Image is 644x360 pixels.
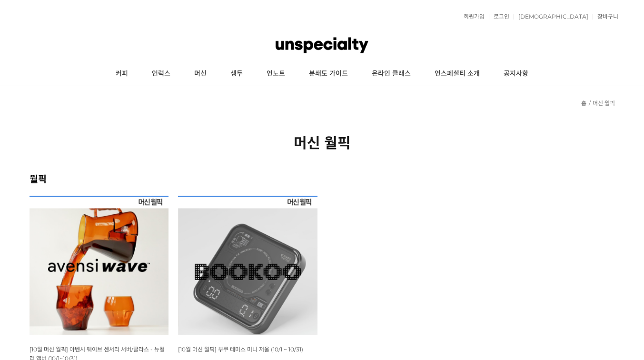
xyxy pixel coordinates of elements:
a: 언스페셜티 소개 [423,62,492,86]
h2: 머신 월픽 [30,131,615,152]
img: 언스페셜티 몰 [276,31,368,60]
a: [10월 머신 월픽] 부쿠 테미스 미니 저울 (10/1 ~ 10/31) [178,345,303,353]
a: 홈 [581,100,586,107]
a: 커피 [104,62,140,86]
a: 장바구니 [593,14,618,20]
a: 온라인 클래스 [360,62,423,86]
img: [10월 머신 월픽] 아벤시 웨이브 센서리 서버/글라스 - 뉴컬러 앰버 (10/1~10/31) [30,196,169,335]
span: [10월 머신 월픽] 부쿠 테미스 미니 저울 (10/1 ~ 10/31) [178,346,303,353]
a: [DEMOGRAPHIC_DATA] [514,14,588,20]
a: 공지사항 [492,62,540,86]
a: 언노트 [255,62,297,86]
a: 생두 [218,62,255,86]
a: 회원가입 [459,14,485,20]
a: 머신 [182,62,218,86]
img: [10월 머신 월픽] 부쿠 테미스 미니 저울 (10/1 ~ 10/31) [178,196,317,335]
h2: 월픽 [30,171,615,185]
a: 머신 월픽 [593,100,615,107]
a: 분쇄도 가이드 [297,62,360,86]
a: 언럭스 [140,62,182,86]
a: 로그인 [489,14,509,20]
